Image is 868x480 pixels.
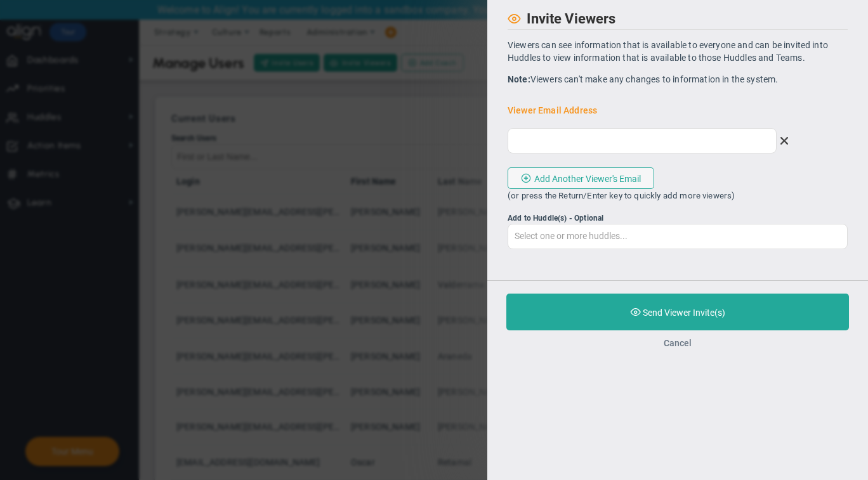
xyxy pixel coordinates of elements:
span: Send Viewer Invite(s) [643,308,725,318]
button: Add Another Viewer's Email [508,167,654,189]
strong: Note: [508,74,530,84]
div: Select one or more Huddles... The invited Viewer(s) will be added to the Huddle as a Viewer. [508,214,848,223]
span: Viewer Email Address [508,105,704,117]
button: Cancel [664,338,692,348]
span: Invite Viewers [527,11,615,27]
p: Viewers can't make any changes to information in the system. [508,73,848,86]
input: Add to Huddle(s) - Optional [508,224,847,247]
p: Viewers can see information that is available to everyone and can be invited into Huddles to view... [508,39,848,64]
span: (or press the Return/Enter key to quickly add more viewers) [508,191,735,200]
button: Send Viewer Invite(s) [506,294,849,330]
